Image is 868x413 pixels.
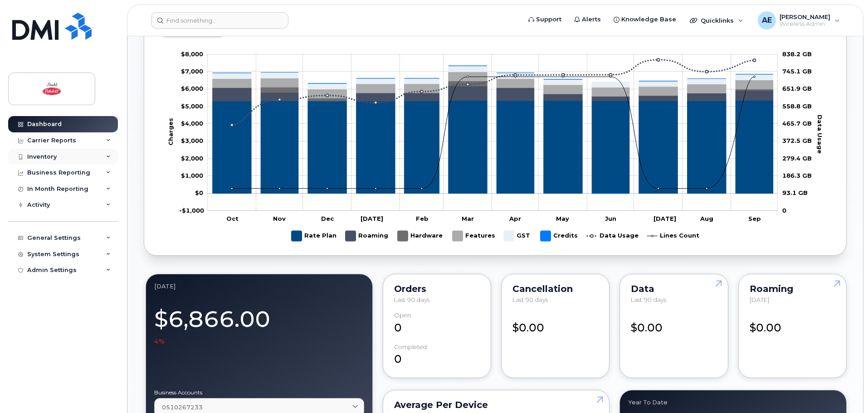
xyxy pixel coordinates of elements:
[181,120,203,127] tspan: $4,000
[398,227,444,245] g: Hardware
[181,137,203,144] g: $0
[154,337,165,346] span: 4%
[536,15,561,24] span: Support
[556,215,569,222] tspan: May
[394,344,480,367] div: 0
[509,215,521,222] tspan: Apr
[587,227,639,245] g: Data Usage
[568,10,607,29] a: Alerts
[181,102,203,110] g: $0
[416,215,429,222] tspan: Feb
[512,285,598,292] div: Cancellation
[394,312,411,319] div: Open
[782,102,812,110] tspan: 558.8 GB
[605,215,616,222] tspan: Jun
[762,15,772,26] span: AE
[154,390,364,395] label: Business Accounts
[782,189,808,196] tspan: 93.1 GB
[213,100,773,193] g: Rate Plan
[628,398,838,406] div: Year to Date
[782,137,812,144] tspan: 372.5 GB
[151,12,288,29] input: Find something...
[750,312,835,335] div: $0.00
[683,11,750,29] div: Quicklinks
[701,17,734,24] span: Quicklinks
[394,285,480,292] div: Orders
[394,312,480,335] div: 0
[512,296,548,303] span: Last 90 days
[653,215,676,222] tspan: [DATE]
[181,50,203,58] tspan: $8,000
[647,227,699,245] g: Lines Count
[181,68,203,75] g: $0
[782,155,812,162] tspan: 279.4 GB
[782,207,786,214] tspan: 0
[748,215,761,222] tspan: Sep
[782,120,812,127] tspan: 465.7 GB
[154,301,364,346] div: $6,866.00
[195,189,203,196] tspan: $0
[179,207,204,214] g: $0
[181,172,203,179] g: $0
[631,285,717,292] div: Data
[782,172,812,179] tspan: 186.3 GB
[292,227,336,245] g: Rate Plan
[621,15,676,24] span: Knowledge Base
[361,215,383,222] tspan: [DATE]
[782,68,812,75] tspan: 745.1 GB
[167,50,824,245] g: Chart
[181,120,203,127] g: $0
[181,85,203,92] tspan: $6,000
[541,227,578,245] g: Credits
[607,10,683,29] a: Knowledge Base
[181,172,203,179] tspan: $1,000
[321,215,334,222] tspan: Dec
[582,15,601,24] span: Alerts
[394,401,599,408] div: Average per Device
[226,215,239,222] tspan: Oct
[181,137,203,144] tspan: $3,000
[780,13,830,20] span: [PERSON_NAME]
[179,207,204,214] tspan: -$1,000
[394,344,427,350] div: completed
[512,312,598,335] div: $0.00
[213,72,773,98] g: Features
[181,85,203,92] g: $0
[631,312,717,335] div: $0.00
[522,10,568,29] a: Support
[181,155,203,162] tspan: $2,000
[162,403,203,412] span: 0510267233
[700,215,713,222] tspan: Aug
[167,118,174,146] tspan: Charges
[346,227,389,245] g: Roaming
[181,68,203,75] tspan: $7,000
[750,285,835,292] div: Roaming
[181,102,203,110] tspan: $5,000
[213,86,773,101] g: Roaming
[750,296,769,303] span: [DATE]
[453,227,495,245] g: Features
[213,66,773,89] g: GST
[181,155,203,162] g: $0
[394,296,429,303] span: Last 90 days
[782,85,812,92] tspan: 651.9 GB
[782,50,812,58] tspan: 838.2 GB
[154,282,364,290] div: September 2025
[292,227,699,245] g: Legend
[631,296,666,303] span: Last 90 days
[181,50,203,58] g: $0
[780,20,830,28] span: Wireless Admin
[816,115,824,154] tspan: Data Usage
[504,227,532,245] g: GST
[462,215,474,222] tspan: Mar
[751,11,846,29] div: Alex Estrada
[273,215,286,222] tspan: Nov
